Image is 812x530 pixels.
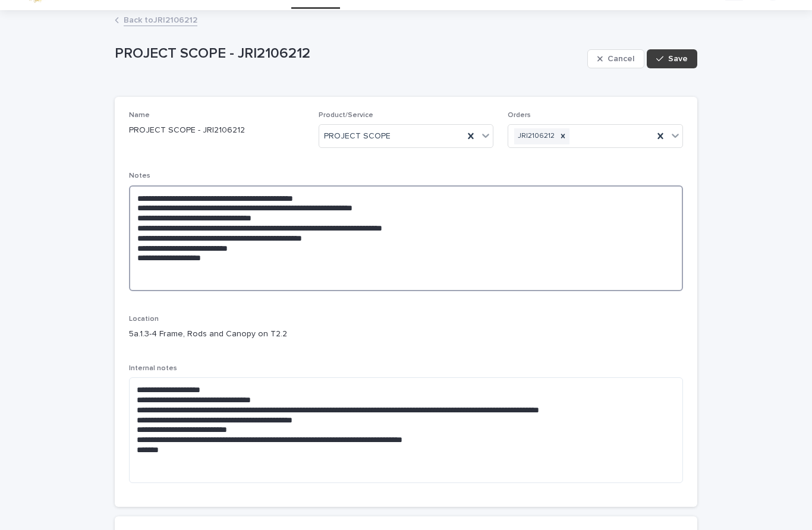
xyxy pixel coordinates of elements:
span: Location [129,316,159,323]
span: Product/Service [319,112,373,119]
span: Cancel [608,55,634,63]
div: JRI2106212 [514,128,556,144]
p: PROJECT SCOPE - JRI2106212 [129,124,304,137]
span: PROJECT SCOPE [324,130,391,143]
button: Save [647,49,697,68]
p: 5a.1.3-4 Frame, Rods and Canopy on T2.2 [129,328,304,340]
span: Name [129,112,150,119]
a: Back toJRI2106212 [124,12,197,26]
span: Internal notes [129,365,177,372]
span: Save [668,55,688,63]
span: Notes [129,172,150,179]
p: PROJECT SCOPE - JRI2106212 [115,45,583,62]
span: Orders [508,112,531,119]
button: Cancel [587,49,644,68]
